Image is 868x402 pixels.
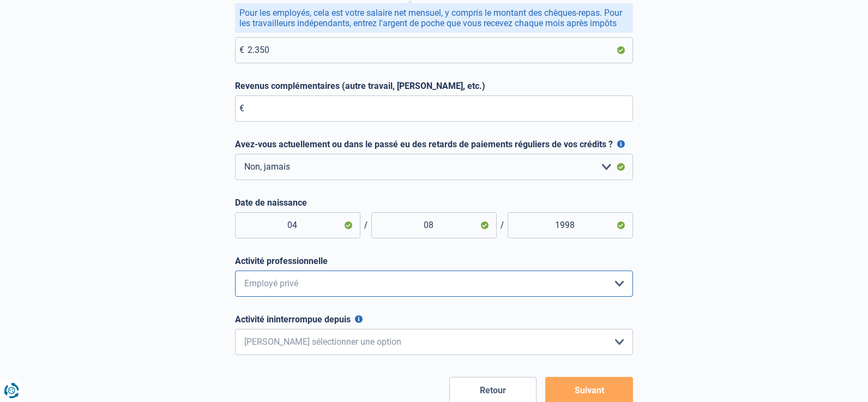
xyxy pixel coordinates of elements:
[239,45,244,55] span: €
[235,212,360,238] input: Jour (JJ)
[360,220,371,230] span: /
[235,314,633,325] label: Activité ininterrompue depuis
[235,256,633,266] label: Activité professionnelle
[235,197,633,208] label: Date de naissance
[235,81,633,91] label: Revenus complémentaires (autre travail, [PERSON_NAME], etc.)
[239,103,244,113] span: €
[235,3,633,33] div: Pour les employés, cela est votre salaire net mensuel, y compris le montant des chèques-repas. Po...
[371,212,497,238] input: Mois (MM)
[235,139,633,149] label: Avez-vous actuellement ou dans le passé eu des retards de paiements réguliers de vos crédits ?
[497,220,508,230] span: /
[508,212,633,238] input: Année (AAAA)
[617,140,625,148] button: Avez-vous actuellement ou dans le passé eu des retards de paiements réguliers de vos crédits ?
[355,315,363,323] button: Activité ininterrompue depuis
